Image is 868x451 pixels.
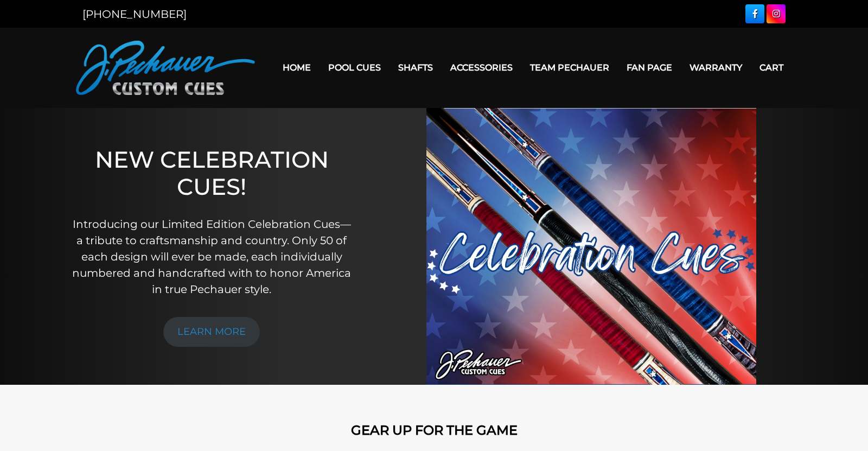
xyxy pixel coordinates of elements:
[320,54,390,81] a: Pool Cues
[351,422,518,438] strong: GEAR UP FOR THE GAME
[71,146,353,201] h1: NEW CELEBRATION CUES!
[163,317,260,347] a: LEARN MORE
[82,8,187,21] a: [PHONE_NUMBER]
[390,54,442,81] a: Shafts
[442,54,521,81] a: Accessories
[76,41,255,95] img: Pechauer Custom Cues
[751,54,792,81] a: Cart
[274,54,320,81] a: Home
[618,54,681,81] a: Fan Page
[521,54,618,81] a: Team Pechauer
[71,216,353,297] p: Introducing our Limited Edition Celebration Cues—a tribute to craftsmanship and country. Only 50 ...
[681,54,751,81] a: Warranty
